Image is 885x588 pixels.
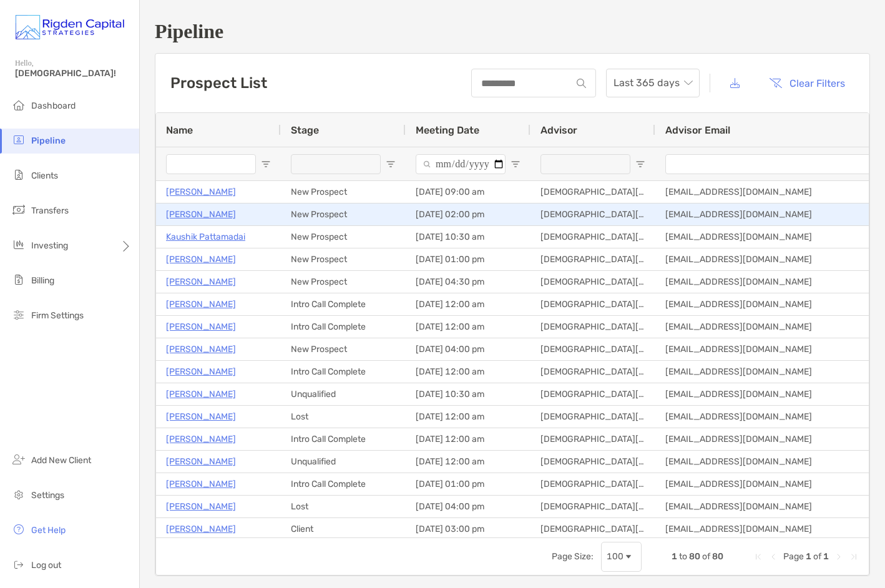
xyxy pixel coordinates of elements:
[406,316,531,338] div: [DATE] 12:00 am
[11,307,26,322] img: firm-settings icon
[531,271,655,293] div: [DEMOGRAPHIC_DATA][PERSON_NAME], CFP®
[601,542,642,572] div: Page Size
[531,248,655,270] div: [DEMOGRAPHIC_DATA][PERSON_NAME], CFP®
[406,361,531,383] div: [DATE] 12:00 am
[11,202,26,217] img: transfers icon
[166,124,193,136] span: Name
[406,518,531,540] div: [DATE] 03:00 pm
[166,274,236,290] a: [PERSON_NAME]
[166,229,245,245] a: Kaushik Pattamadai
[531,518,655,540] div: [DEMOGRAPHIC_DATA][PERSON_NAME], CFP®
[823,551,829,562] span: 1
[281,203,406,225] div: New Prospect
[531,361,655,383] div: [DEMOGRAPHIC_DATA][PERSON_NAME], CFP®
[31,240,68,251] span: Investing
[166,454,236,469] p: [PERSON_NAME]
[281,271,406,293] div: New Prospect
[531,293,655,315] div: [DEMOGRAPHIC_DATA][PERSON_NAME], CFP®
[31,455,91,466] span: Add New Client
[665,124,730,136] span: Advisor Email
[166,341,236,357] a: [PERSON_NAME]
[679,551,687,562] span: to
[166,476,236,492] a: [PERSON_NAME]
[406,383,531,405] div: [DATE] 10:30 am
[531,496,655,517] div: [DEMOGRAPHIC_DATA][PERSON_NAME], CFP®
[11,452,26,467] img: add_new_client icon
[291,124,319,136] span: Stage
[166,319,236,335] a: [PERSON_NAME]
[11,557,26,572] img: logout icon
[166,296,236,312] a: [PERSON_NAME]
[406,248,531,270] div: [DATE] 01:00 pm
[166,386,236,402] a: [PERSON_NAME]
[281,181,406,203] div: New Prospect
[406,428,531,450] div: [DATE] 12:00 am
[15,68,132,79] span: [DEMOGRAPHIC_DATA]!
[702,551,710,562] span: of
[635,159,645,169] button: Open Filter Menu
[281,428,406,450] div: Intro Call Complete
[531,428,655,450] div: [DEMOGRAPHIC_DATA][PERSON_NAME], CFP®
[281,338,406,360] div: New Prospect
[281,518,406,540] div: Client
[11,272,26,287] img: billing icon
[281,473,406,495] div: Intro Call Complete
[166,409,236,424] a: [PERSON_NAME]
[834,552,844,562] div: Next Page
[531,181,655,203] div: [DEMOGRAPHIC_DATA][PERSON_NAME], CFP®
[406,181,531,203] div: [DATE] 09:00 am
[31,490,64,501] span: Settings
[689,551,700,562] span: 80
[406,338,531,360] div: [DATE] 04:00 pm
[31,205,69,216] span: Transfers
[531,226,655,248] div: [DEMOGRAPHIC_DATA][PERSON_NAME], CFP®
[531,203,655,225] div: [DEMOGRAPHIC_DATA][PERSON_NAME], CFP®
[281,406,406,428] div: Lost
[31,100,76,111] span: Dashboard
[281,316,406,338] div: Intro Call Complete
[813,551,821,562] span: of
[806,551,811,562] span: 1
[170,74,267,92] h3: Prospect List
[511,159,521,169] button: Open Filter Menu
[166,252,236,267] a: [PERSON_NAME]
[712,551,723,562] span: 80
[281,293,406,315] div: Intro Call Complete
[166,207,236,222] a: [PERSON_NAME]
[783,551,804,562] span: Page
[11,487,26,502] img: settings icon
[166,184,236,200] p: [PERSON_NAME]
[31,525,66,536] span: Get Help
[166,499,236,514] a: [PERSON_NAME]
[406,473,531,495] div: [DATE] 01:00 pm
[386,159,396,169] button: Open Filter Menu
[11,237,26,252] img: investing icon
[531,406,655,428] div: [DEMOGRAPHIC_DATA][PERSON_NAME], CFP®
[531,316,655,338] div: [DEMOGRAPHIC_DATA][PERSON_NAME], CFP®
[166,431,236,447] p: [PERSON_NAME]
[760,69,854,97] button: Clear Filters
[166,521,236,537] a: [PERSON_NAME]
[552,551,594,562] div: Page Size:
[416,124,479,136] span: Meeting Date
[753,552,763,562] div: First Page
[281,248,406,270] div: New Prospect
[540,124,577,136] span: Advisor
[281,361,406,383] div: Intro Call Complete
[166,364,236,380] a: [PERSON_NAME]
[416,154,506,174] input: Meeting Date Filter Input
[406,271,531,293] div: [DATE] 04:30 pm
